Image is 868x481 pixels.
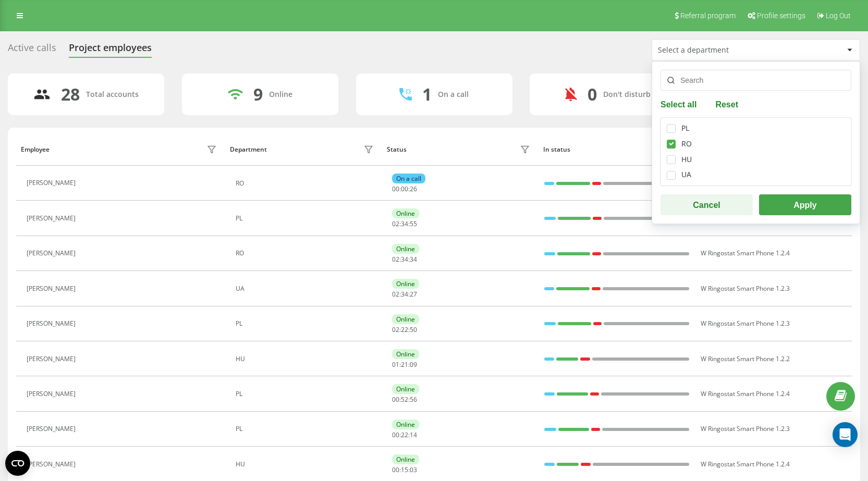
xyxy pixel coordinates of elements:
[410,360,417,369] span: 09
[236,285,376,292] div: UA
[392,466,417,474] div: : :
[759,194,851,215] button: Apply
[236,215,376,222] div: PL
[253,84,263,104] div: 9
[401,290,408,299] span: 34
[410,255,417,264] span: 34
[410,395,417,404] span: 56
[236,320,376,327] div: PL
[230,146,267,153] div: Department
[757,11,805,20] span: Profile settings
[27,320,78,327] div: [PERSON_NAME]
[410,465,417,474] span: 03
[681,170,691,179] div: UA
[236,250,376,257] div: RO
[27,461,78,468] div: [PERSON_NAME]
[401,360,408,369] span: 21
[392,465,399,474] span: 00
[392,174,425,183] div: On a call
[392,244,419,254] div: Online
[401,395,408,404] span: 52
[410,184,417,193] span: 26
[701,284,790,293] span: W Ringostat Smart Phone 1.2.3
[392,314,419,324] div: Online
[392,186,417,193] div: : :
[833,422,858,447] div: Open Intercom Messenger
[392,290,399,299] span: 02
[27,425,78,433] div: [PERSON_NAME]
[826,11,851,20] span: Log Out
[27,285,78,292] div: [PERSON_NAME]
[661,70,851,91] input: Search
[8,42,56,58] div: Active calls
[680,11,736,20] span: Referral program
[392,219,399,228] span: 02
[401,255,408,264] span: 34
[392,395,399,404] span: 00
[27,250,78,257] div: [PERSON_NAME]
[392,430,399,439] span: 00
[410,325,417,334] span: 50
[236,461,376,468] div: HU
[392,361,417,368] div: : :
[27,355,78,363] div: [PERSON_NAME]
[27,179,78,187] div: [PERSON_NAME]
[392,325,399,334] span: 02
[681,140,692,149] div: RO
[392,420,419,429] div: Online
[392,256,417,263] div: : :
[27,215,78,222] div: [PERSON_NAME]
[69,42,152,58] div: Project employees
[401,219,408,228] span: 34
[392,349,419,359] div: Online
[401,184,408,193] span: 00
[701,249,790,257] span: W Ringostat Smart Phone 1.2.4
[422,84,432,104] div: 1
[86,90,139,99] div: Total accounts
[269,90,292,99] div: Online
[392,279,419,289] div: Online
[701,319,790,328] span: W Ringostat Smart Phone 1.2.3
[392,454,419,464] div: Online
[588,84,597,104] div: 0
[387,146,407,153] div: Status
[681,124,689,133] div: PL
[236,355,376,363] div: HU
[392,220,417,228] div: : :
[392,384,419,394] div: Online
[712,99,741,109] button: Reset
[658,46,783,55] div: Select a department
[410,430,417,439] span: 14
[392,255,399,264] span: 02
[27,390,78,398] div: [PERSON_NAME]
[701,424,790,433] span: W Ringostat Smart Phone 1.2.3
[5,451,30,476] button: Open CMP widget
[392,431,417,439] div: : :
[392,184,399,193] span: 00
[603,90,651,99] div: Don't disturb
[438,90,469,99] div: On a call
[392,396,417,403] div: : :
[392,326,417,334] div: : :
[236,390,376,398] div: PL
[701,389,790,398] span: W Ringostat Smart Phone 1.2.4
[661,99,700,109] button: Select all
[543,146,690,153] div: In status
[236,180,376,187] div: RO
[236,425,376,433] div: PL
[21,146,50,153] div: Employee
[392,208,419,218] div: Online
[61,84,80,104] div: 28
[401,325,408,334] span: 22
[401,430,408,439] span: 22
[392,360,399,369] span: 01
[401,465,408,474] span: 15
[661,194,753,215] button: Cancel
[392,291,417,298] div: : :
[701,460,790,468] span: W Ringostat Smart Phone 1.2.4
[410,290,417,299] span: 27
[681,155,692,164] div: HU
[410,219,417,228] span: 55
[701,354,790,363] span: W Ringostat Smart Phone 1.2.2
